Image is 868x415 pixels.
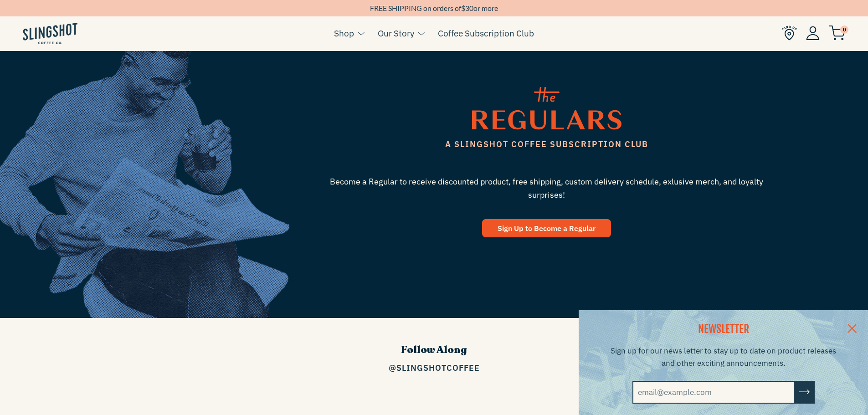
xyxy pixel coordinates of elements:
span: Sign Up to Become a Regular [498,224,596,233]
a: Coffee Subscription Club [438,26,534,40]
p: Sign up for our news letter to stay up to date on product releases and other exciting announcements. [610,345,837,369]
h2: NEWSLETTER [610,322,837,337]
a: Our Story [378,26,414,40]
a: 0 [829,28,845,39]
span: $ [461,4,465,12]
span: Become a Regular to receive discounted product, free shipping, custom delivery schedule, exlusive... [326,175,768,202]
img: theregulars-1635635075788.svg [472,87,621,130]
input: email@example.com [632,381,795,404]
span: a slingshot coffee subscription club [326,138,768,151]
img: cart [829,26,845,41]
span: 30 [465,4,473,12]
img: Find Us [782,26,797,41]
span: 0 [840,26,848,34]
img: Account [806,26,820,40]
a: Shop [334,26,354,40]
